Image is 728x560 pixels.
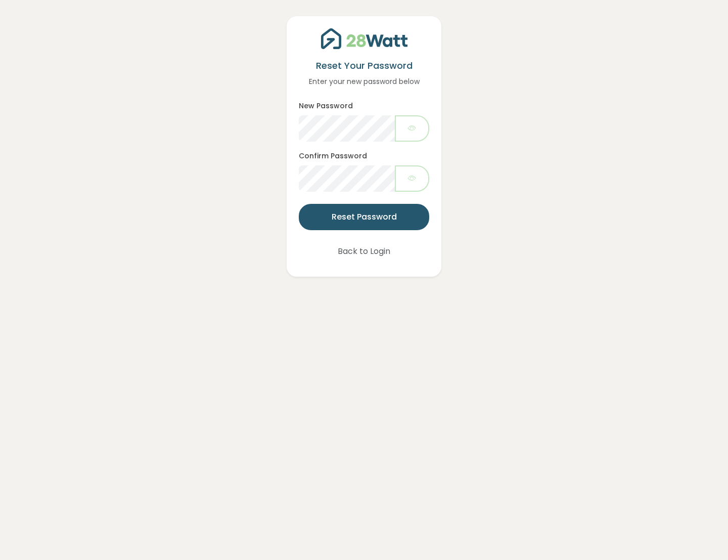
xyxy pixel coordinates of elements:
button: Back to Login [325,238,403,265]
button: Reset Password [299,204,429,230]
h5: Reset Your Password [299,59,429,72]
label: Confirm Password [299,151,367,161]
label: New Password [299,101,353,111]
p: Enter your new password below [299,76,429,87]
img: 28Watt [321,28,407,49]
